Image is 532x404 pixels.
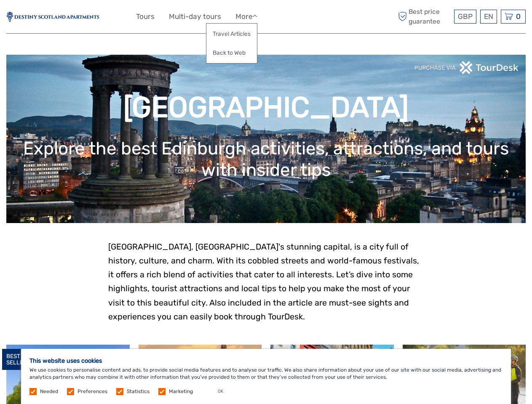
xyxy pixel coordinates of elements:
[136,11,155,23] a: Tours
[6,12,99,22] img: 2586-5bdb998b-20c5-4af0-9f9c-ddee4a3bcf6d_logo_small.jpg
[78,388,107,395] label: Preferences
[169,388,193,395] label: Marketing
[414,61,519,74] img: PurchaseViaTourDeskwhite.png
[169,11,221,23] a: Multi-day tours
[209,387,232,396] button: OK
[127,388,150,395] label: Statistics
[19,138,513,181] h1: Explore the best Edinburgh activities, attractions, and tours with insider tips
[29,357,503,364] h5: This website uses cookies
[206,26,257,42] a: Travel Articles
[515,12,522,21] span: 0
[108,242,419,279] span: [GEOGRAPHIC_DATA], [GEOGRAPHIC_DATA]'s stunning capital, is a city full of history, culture, and ...
[480,10,497,24] div: EN
[396,7,452,26] span: Best price guarantee
[235,11,257,23] a: More
[458,12,473,21] span: GBP
[40,388,58,395] label: Needed
[19,90,513,125] h1: [GEOGRAPHIC_DATA]
[2,349,31,370] div: BEST SELLER
[108,270,413,321] span: activities that cater to all interests. Let’s dive into some highlights, tourist attractions and ...
[21,349,511,404] div: We use cookies to personalise content and ads, to provide social media features and to analyse ou...
[206,45,257,61] a: Back to Web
